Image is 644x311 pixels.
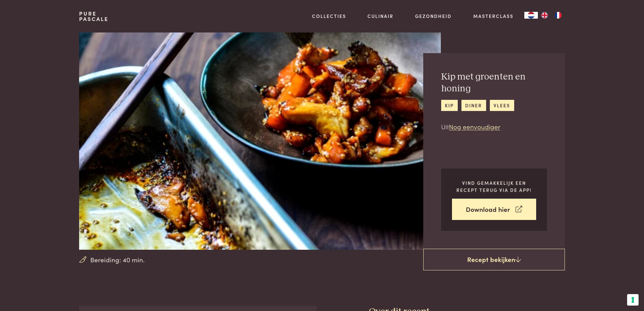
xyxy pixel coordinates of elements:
[79,32,440,250] img: Kip met groenten en honing
[423,249,565,270] a: Recept bekijken
[461,100,486,111] a: diner
[441,100,458,111] a: kip
[524,12,538,19] a: NL
[551,12,565,19] a: FR
[415,13,452,20] a: Gezondheid
[312,13,346,20] a: Collecties
[452,179,536,193] p: Vind gemakkelijk een recept terug via de app!
[441,71,547,94] h2: Kip met groenten en honing
[452,199,536,220] a: Download hier
[627,294,639,306] button: Uw voorkeuren voor toestemming voor trackingtechnologieën
[538,12,551,19] a: EN
[473,13,514,20] a: Masterclass
[524,12,538,19] div: Language
[490,100,514,111] a: vlees
[538,12,565,19] ul: Language list
[449,122,500,131] a: Nog eenvoudiger
[90,255,145,265] span: Bereiding: 40 min.
[441,122,547,132] p: Uit
[524,12,565,19] aside: Language selected: Nederlands
[79,11,109,22] a: PurePascale
[367,13,393,20] a: Culinair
